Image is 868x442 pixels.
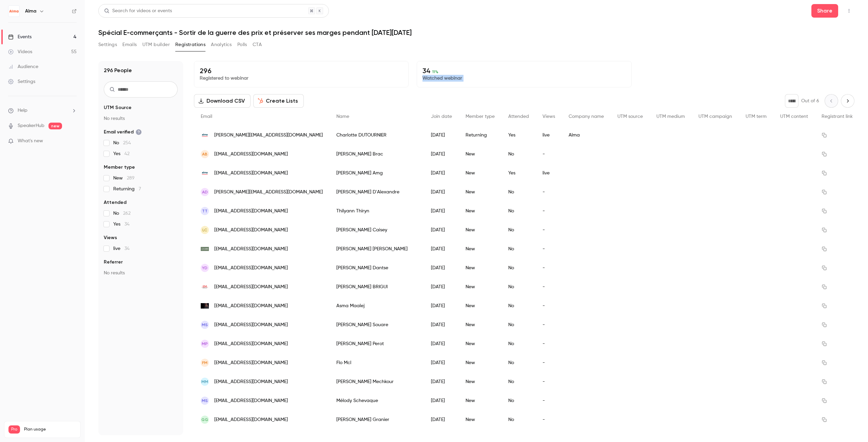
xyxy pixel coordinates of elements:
[536,239,562,258] div: -
[8,6,19,17] img: Alma
[214,283,288,291] span: [EMAIL_ADDRESS][DOMAIN_NAME]
[536,258,562,277] div: -
[536,410,562,429] div: -
[424,183,459,202] div: [DATE]
[214,246,288,253] span: [EMAIL_ADDRESS][DOMAIN_NAME]
[237,39,247,50] button: Polls
[536,315,562,334] div: -
[501,353,536,372] div: No
[536,183,562,202] div: -
[459,334,501,353] div: New
[336,114,349,119] span: Name
[501,145,536,164] div: No
[104,104,132,111] span: UTM Source
[501,183,536,202] div: No
[127,176,135,181] span: 289
[330,126,424,145] div: Charlotte DUTOURNIER
[422,75,626,82] p: Watched webinar
[330,164,424,183] div: [PERSON_NAME] Amg
[424,296,459,315] div: [DATE]
[139,187,141,191] span: 7
[330,183,424,202] div: [PERSON_NAME] D'Alexandre
[424,353,459,372] div: [DATE]
[175,39,205,50] button: Registrations
[214,265,288,272] span: [EMAIL_ADDRESS][DOMAIN_NAME]
[432,69,438,74] span: 11 %
[501,277,536,296] div: No
[201,303,209,309] img: oradiance.com
[113,221,130,228] span: Yes
[113,245,130,252] span: live
[202,398,208,404] span: MS
[330,353,424,372] div: Flo Mcl
[214,321,288,329] span: [EMAIL_ADDRESS][DOMAIN_NAME]
[124,246,130,251] span: 34
[202,322,208,328] span: MS
[98,28,854,37] h1: Spécial E-commerçants - Sortir de la guerre des prix et préserver ses marges pendant [DATE][DATE]
[8,78,35,85] div: Settings
[200,75,403,82] p: Registered to webinar
[536,164,562,183] div: live
[18,107,27,114] span: Help
[113,186,141,192] span: Returning
[124,151,130,156] span: 42
[200,67,403,75] p: 296
[202,265,208,271] span: YD
[214,340,288,348] span: [EMAIL_ADDRESS][DOMAIN_NAME]
[214,170,288,177] span: [EMAIL_ADDRESS][DOMAIN_NAME]
[501,391,536,410] div: No
[104,129,142,135] span: Email verified
[536,372,562,391] div: -
[214,189,323,196] span: [PERSON_NAME][EMAIL_ADDRESS][DOMAIN_NAME]
[24,427,76,432] span: Plan usage
[113,140,131,146] span: No
[214,378,288,385] span: [EMAIL_ADDRESS][DOMAIN_NAME]
[501,372,536,391] div: No
[424,277,459,296] div: [DATE]
[330,296,424,315] div: Asma Maalej
[104,164,135,171] span: Member type
[202,341,208,347] span: MP
[194,94,251,108] button: Download CSV
[501,296,536,315] div: No
[536,126,562,145] div: live
[811,4,838,18] button: Share
[424,372,459,391] div: [DATE]
[501,202,536,220] div: No
[501,239,536,258] div: No
[466,114,495,119] span: Member type
[501,220,536,239] div: No
[18,138,43,145] span: What's new
[424,220,459,239] div: [DATE]
[459,183,501,202] div: New
[617,114,643,119] span: UTM source
[104,7,172,15] div: Search for videos or events
[501,315,536,334] div: No
[536,277,562,296] div: -
[459,220,501,239] div: New
[113,150,130,157] span: Yes
[123,211,131,216] span: 262
[424,202,459,220] div: [DATE]
[822,114,853,119] span: Registrant link
[424,164,459,183] div: [DATE]
[459,258,501,277] div: New
[8,48,32,55] div: Videos
[330,334,424,353] div: [PERSON_NAME] Perot
[214,302,288,310] span: [EMAIL_ADDRESS][DOMAIN_NAME]
[142,39,170,50] button: UTM builder
[424,391,459,410] div: [DATE]
[330,202,424,220] div: Thilyann Thiryn
[253,94,304,108] button: Create Lists
[201,283,209,291] img: emcompagny.fr
[424,239,459,258] div: [DATE]
[104,199,126,206] span: Attended
[536,145,562,164] div: -
[18,122,44,129] a: SpeakerHub
[104,104,178,276] section: facet-groups
[202,360,208,366] span: FM
[122,39,137,50] button: Emails
[253,39,262,50] button: CTA
[459,391,501,410] div: New
[113,175,135,182] span: New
